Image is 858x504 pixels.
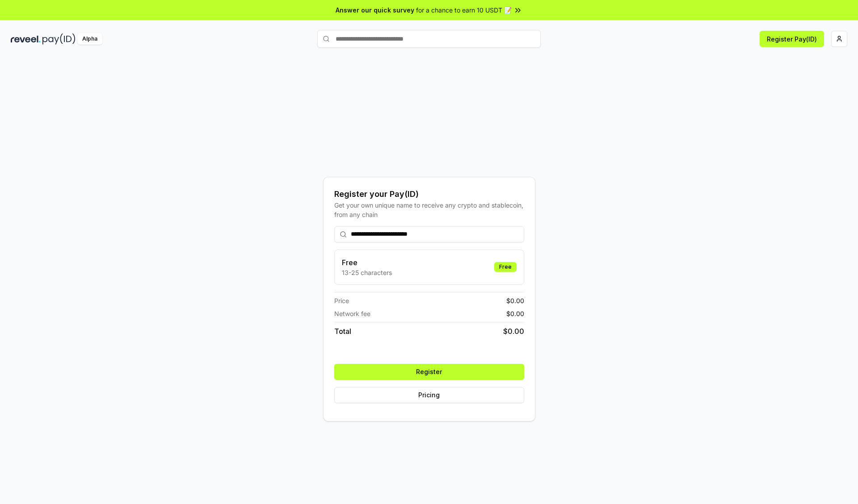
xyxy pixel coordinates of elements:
[77,33,102,45] div: Alpha
[506,296,524,305] span: $ 0.00
[342,257,392,268] h3: Free
[334,296,349,305] span: Price
[334,326,351,337] span: Total
[503,326,524,337] span: $ 0.00
[342,268,392,277] p: 13-25 characters
[334,364,524,380] button: Register
[11,33,41,45] img: reveel_dark
[42,33,76,45] img: pay_id
[336,5,414,15] span: Answer our quick survey
[416,5,512,15] span: for a chance to earn 10 USDT 📝
[334,188,524,200] div: Register your Pay(ID)
[760,31,824,47] button: Register Pay(ID)
[334,200,524,219] div: Get your own unique name to receive any crypto and stablecoin, from any chain
[494,262,517,272] div: Free
[506,309,524,318] span: $ 0.00
[334,387,524,403] button: Pricing
[334,309,370,318] span: Network fee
